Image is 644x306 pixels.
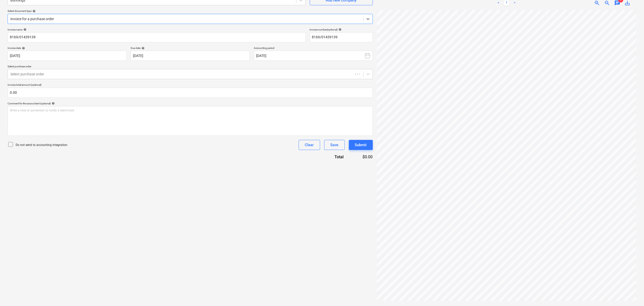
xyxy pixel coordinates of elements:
[131,46,250,50] div: Due date
[131,51,250,61] input: Due date not specified
[8,83,373,87] p: Invoice total amount (optional)
[8,46,127,50] div: Invoice date
[8,88,373,98] input: Invoice total amount (optional)
[21,47,25,50] span: help
[8,32,306,42] input: Invoice name
[32,10,36,13] span: help
[307,154,352,160] div: Total
[8,28,306,31] div: Invoice name
[8,65,373,69] p: Select purchase order
[22,28,26,31] span: help
[305,142,314,148] div: Clear
[141,47,145,50] span: help
[352,154,373,160] div: $0.00
[338,28,342,31] span: help
[349,140,373,150] button: Submit
[8,9,373,13] div: Select document type
[8,102,373,105] div: Comment for the accountant (optional)
[254,46,373,51] p: Accounting period
[310,28,373,31] div: Invoice number (optional)
[299,140,320,150] button: Clear
[254,51,373,61] button: [DATE]
[330,142,339,148] div: Save
[51,102,55,105] span: help
[324,140,345,150] button: Save
[16,143,67,147] p: Do not send to accounting integration
[355,142,367,148] div: Submit
[310,32,373,42] input: Invoice number
[8,51,127,61] input: Invoice date not specified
